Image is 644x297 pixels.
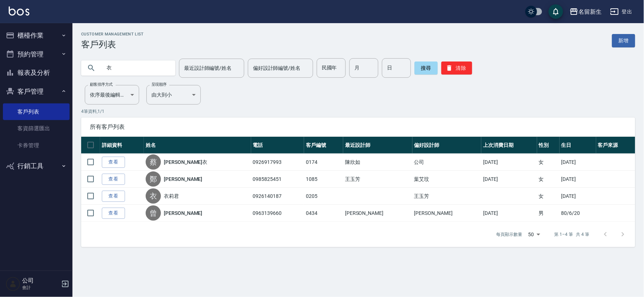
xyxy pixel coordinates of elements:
[415,61,438,75] button: 搜尋
[554,231,590,238] p: 第 1–4 筆 共 4 筆
[146,154,161,170] div: 蔡
[441,61,472,75] button: 清除
[3,157,70,175] button: 行銷工具
[3,63,70,82] button: 報表及分析
[3,45,70,64] button: 預約管理
[567,4,604,19] button: 名留新生
[343,154,412,171] td: 陳欣如
[144,137,251,154] th: 姓名
[412,154,482,171] td: 公司
[146,85,201,105] div: 由大到小
[343,205,412,222] td: [PERSON_NAME]
[412,137,482,154] th: 偏好設計師
[22,277,59,284] h5: 公司
[481,154,537,171] td: [DATE]
[481,205,537,222] td: [DATE]
[101,58,170,78] input: 搜尋關鍵字
[102,208,125,219] a: 查看
[90,82,113,87] label: 顧客排序方式
[22,284,59,291] p: 會計
[412,188,482,205] td: 王玉芳
[304,137,343,154] th: 客戶編號
[560,205,596,222] td: 80/6/20
[251,137,304,154] th: 電話
[537,188,560,205] td: 女
[164,209,202,217] a: [PERSON_NAME]
[560,171,596,188] td: [DATE]
[81,108,635,115] p: 4 筆資料, 1 / 1
[164,158,207,166] a: [PERSON_NAME]衣
[496,231,523,238] p: 每頁顯示數量
[612,34,635,47] a: 新增
[151,82,167,87] label: 呈現順序
[560,188,596,205] td: [DATE]
[596,137,635,154] th: 客戶來源
[100,137,144,154] th: 詳細資料
[164,175,202,183] a: [PERSON_NAME]
[304,188,343,205] td: 0205
[304,205,343,222] td: 0434
[304,154,343,171] td: 0174
[146,171,161,187] div: 鄭
[81,32,144,37] h2: Customer Management List
[537,171,560,188] td: 女
[412,171,482,188] td: 葉艾玟
[102,157,125,168] a: 查看
[560,137,596,154] th: 生日
[481,137,537,154] th: 上次消費日期
[525,225,543,244] div: 50
[146,188,161,204] div: 衣
[343,171,412,188] td: 王玉芳
[537,154,560,171] td: 女
[549,4,563,19] button: save
[164,192,179,200] a: 衣莉君
[251,171,304,188] td: 0985825451
[102,174,125,185] a: 查看
[3,82,70,101] button: 客戶管理
[3,137,70,154] a: 卡券管理
[481,171,537,188] td: [DATE]
[560,154,596,171] td: [DATE]
[343,137,412,154] th: 最近設計師
[81,39,144,50] h3: 客戶列表
[90,123,627,131] span: 所有客戶列表
[9,7,29,16] img: Logo
[412,205,482,222] td: [PERSON_NAME]
[251,188,304,205] td: 0926140187
[578,7,602,16] div: 名留新生
[537,205,560,222] td: 男
[251,154,304,171] td: 0926917993
[102,191,125,202] a: 查看
[6,277,20,291] img: Person
[3,120,70,137] a: 客資篩選匯出
[537,137,560,154] th: 性別
[146,205,161,221] div: 曾
[304,171,343,188] td: 1085
[3,103,70,120] a: 客戶列表
[85,85,139,105] div: 依序最後編輯時間
[251,205,304,222] td: 0963139660
[607,5,635,18] button: 登出
[3,26,70,45] button: 櫃檯作業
